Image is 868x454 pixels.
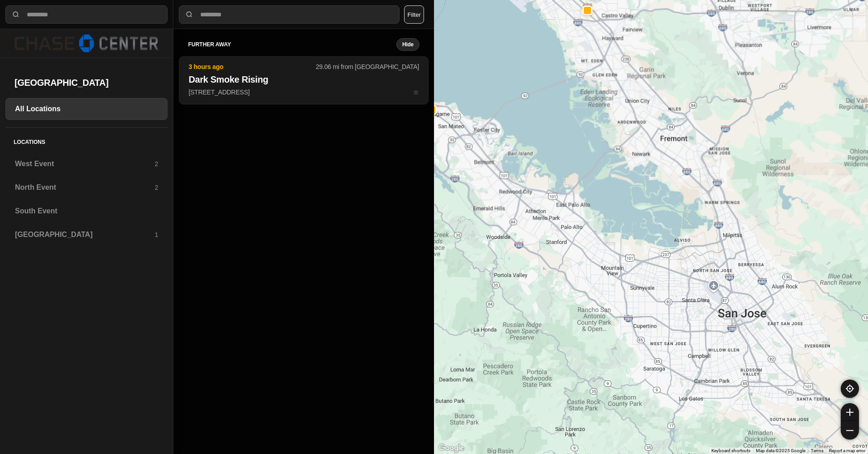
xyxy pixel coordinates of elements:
p: 3 hours ago [188,62,316,71]
p: 1 [155,230,158,239]
span: star [413,89,419,96]
h3: South Event [15,206,158,217]
p: 29.06 mi from [GEOGRAPHIC_DATA] [316,62,419,71]
small: Hide [402,41,414,48]
h3: [GEOGRAPHIC_DATA] [15,229,155,240]
a: 3 hours ago29.06 mi from [GEOGRAPHIC_DATA]Dark Smoke Rising[STREET_ADDRESS]star [179,88,429,96]
img: Google [436,442,466,454]
h2: Dark Smoke Rising [188,73,419,86]
button: recenter [841,380,859,398]
a: [GEOGRAPHIC_DATA]1 [5,224,168,246]
p: 2 [155,159,158,168]
img: zoom-out [846,427,853,434]
h3: All Locations [15,104,158,114]
p: [STREET_ADDRESS] [188,88,419,97]
h3: West Event [15,158,155,169]
button: zoom-out [841,421,859,439]
p: 2 [155,183,158,192]
button: zoom-in [841,403,859,421]
a: South Event [5,200,168,222]
button: Filter [404,5,424,24]
span: Map data ©2025 Google [756,448,805,453]
img: recenter [846,385,854,393]
a: North Event2 [5,177,168,198]
a: Terms (opens in new tab) [811,448,824,453]
img: logo [15,35,158,52]
a: Open this area in Google Maps (opens a new window) [436,442,466,454]
img: search [11,10,20,19]
button: 3 hours ago29.06 mi from [GEOGRAPHIC_DATA]Dark Smoke Rising[STREET_ADDRESS]star [179,56,429,104]
h3: North Event [15,182,155,193]
img: zoom-in [846,409,853,416]
h5: further away [188,41,396,48]
img: search [185,10,194,19]
a: All Locations [5,98,168,120]
button: Hide [396,38,419,51]
button: Keyboard shortcuts [711,448,750,454]
a: West Event2 [5,153,168,175]
h2: [GEOGRAPHIC_DATA] [15,76,158,89]
h5: Locations [5,128,168,153]
a: Report a map error [829,448,865,453]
